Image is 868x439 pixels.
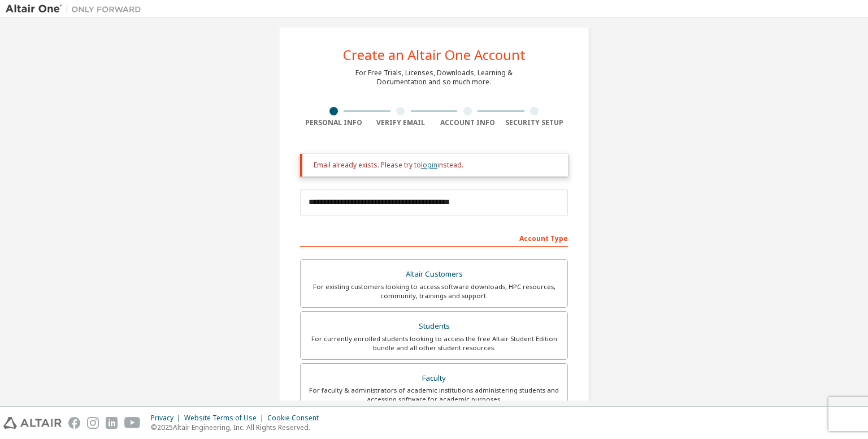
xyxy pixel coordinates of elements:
[343,48,526,62] div: Create an Altair One Account
[3,417,62,429] img: altair_logo.svg
[307,371,561,386] div: Faculty
[367,118,435,127] div: Verify Email
[124,417,141,429] img: youtube.svg
[434,118,501,127] div: Account Info
[106,417,118,429] img: linkedin.svg
[300,229,568,247] div: Account Type
[300,118,367,127] div: Personal Info
[87,417,99,429] img: instagram.svg
[6,3,147,15] img: Altair One
[421,160,437,170] a: login
[184,414,267,423] div: Website Terms of Use
[307,319,561,334] div: Students
[314,161,559,170] div: Email already exists. Please try to instead.
[68,417,80,429] img: facebook.svg
[501,118,568,127] div: Security Setup
[151,423,325,432] p: © 2025 Altair Engineering, Inc. All Rights Reserved.
[307,386,561,404] div: For faculty & administrators of academic institutions administering students and accessing softwa...
[267,414,325,423] div: Cookie Consent
[307,334,561,352] div: For currently enrolled students looking to access the free Altair Student Edition bundle and all ...
[307,282,561,300] div: For existing customers looking to access software downloads, HPC resources, community, trainings ...
[355,68,513,87] div: For Free Trials, Licenses, Downloads, Learning & Documentation and so much more.
[151,414,184,423] div: Privacy
[307,266,561,282] div: Altair Customers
